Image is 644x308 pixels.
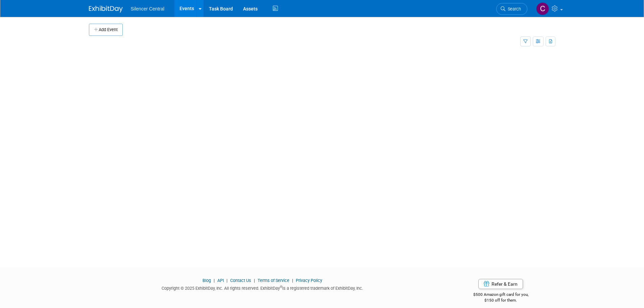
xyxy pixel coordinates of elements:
span: | [290,278,295,283]
a: API [217,278,224,283]
a: Terms of Service [258,278,289,283]
a: Search [496,3,527,15]
a: Contact Us [230,278,251,283]
div: $150 off for them. [446,298,555,303]
span: | [252,278,257,283]
div: $500 Amazon gift card for you, [446,287,555,303]
div: Copyright © 2025 ExhibitDay, Inc. All rights reserved. ExhibitDay is a registered trademark of Ex... [89,284,436,291]
sup: ® [280,285,282,289]
img: Cade Cox [536,2,549,15]
a: Privacy Policy [296,278,322,283]
span: Silencer Central [131,6,165,11]
span: | [212,278,216,283]
img: ExhibitDay [89,6,123,13]
span: Search [505,6,521,11]
a: Blog [202,278,211,283]
button: Add Event [89,24,123,36]
a: Refer & Earn [478,279,523,289]
span: | [225,278,229,283]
